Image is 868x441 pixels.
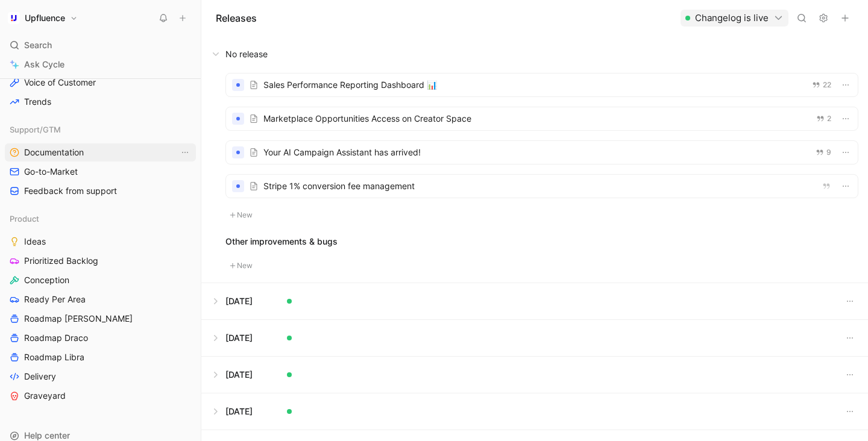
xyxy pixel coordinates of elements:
a: Roadmap [PERSON_NAME] [5,310,196,328]
span: Conception [24,274,69,286]
a: Feedback from support [5,182,196,200]
span: Voice of Customer [24,77,96,89]
button: 2 [814,112,834,125]
span: Ready Per Area [24,293,86,305]
a: Graveyard [5,387,196,405]
div: Product [5,210,196,228]
span: Roadmap Draco [24,332,88,344]
div: Support/GTM [5,120,196,139]
h1: Releases [216,11,257,25]
a: DocumentationView actions [5,143,196,161]
a: Delivery [5,367,196,386]
span: Go-to-Market [24,166,78,178]
div: Support/GTMDocumentationView actionsGo-to-MarketFeedback from support [5,120,196,200]
span: Product [10,213,39,225]
a: Roadmap Draco [5,329,196,347]
span: Graveyard [24,390,66,402]
a: Ideas [5,233,196,251]
div: Search [5,36,196,54]
button: 22 [810,78,834,92]
span: Delivery [24,371,56,383]
span: Ideas [24,236,46,248]
span: Documentation [24,146,84,158]
a: Conception [5,271,196,289]
span: 22 [823,81,831,89]
span: 9 [826,149,831,156]
a: Voice of Customer [5,73,196,92]
a: Roadmap Libra [5,348,196,366]
span: Help center [24,430,70,440]
button: Changelog is live [681,10,788,27]
div: DashboardsVoice of CustomerTrends [5,51,196,111]
div: Other improvements & bugs [225,234,858,249]
img: Upfluence [8,12,20,24]
a: Ask Cycle [5,55,196,73]
span: Ask Cycle [24,57,64,72]
a: Ready Per Area [5,290,196,308]
span: Trends [24,96,51,108]
a: Go-to-Market [5,163,196,181]
span: Prioritized Backlog [24,255,98,267]
button: View actions [179,146,191,158]
span: Search [24,38,52,52]
h1: Upfluence [25,13,65,23]
div: ProductIdeasPrioritized BacklogConceptionReady Per AreaRoadmap [PERSON_NAME]Roadmap DracoRoadmap ... [5,210,196,405]
span: Roadmap Libra [24,351,84,363]
a: Trends [5,93,196,111]
span: Feedback from support [24,185,117,197]
span: Support/GTM [10,124,61,136]
a: Prioritized Backlog [5,252,196,270]
button: New [225,258,257,273]
button: 9 [813,146,834,159]
span: Roadmap [PERSON_NAME] [24,313,133,325]
span: 2 [827,115,831,122]
button: UpfluenceUpfluence [5,10,81,27]
button: New [225,208,257,222]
